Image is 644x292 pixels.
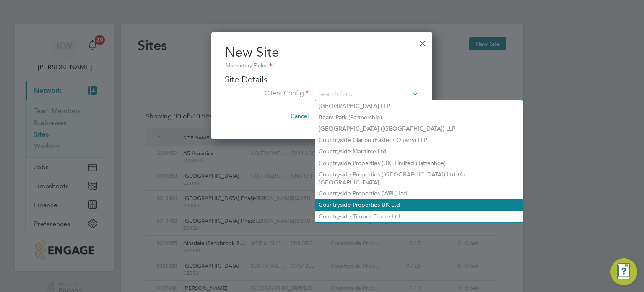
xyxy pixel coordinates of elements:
[315,199,523,210] li: Countryside Properties UK Ltd
[315,88,419,101] input: Search for...
[225,89,309,98] label: Client Config
[315,100,523,112] li: [GEOGRAPHIC_DATA] LLP
[315,112,523,123] li: Beam Park (Partnership)
[225,44,419,71] h2: New Site
[225,61,419,71] div: Mandatory Fields
[315,158,523,169] li: Countryside Properties (UK) Limited (Tattenhoe)
[225,74,419,85] h3: Site Details
[610,258,637,285] button: Engage Resource Center
[284,109,315,123] button: Cancel
[315,211,523,222] li: Countryside Timber Frame Ltd
[315,169,523,188] li: Countryside Properties ([GEOGRAPHIC_DATA]) Ltd t/a [GEOGRAPHIC_DATA]
[315,123,523,134] li: [GEOGRAPHIC_DATA] ([GEOGRAPHIC_DATA]) LLP
[315,134,523,146] li: Countryside Clarion (Eastern Quarry) LLP
[315,146,523,157] li: Countryside Maritime Ltd
[315,188,523,199] li: Countryside Properties (WPL) Ltd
